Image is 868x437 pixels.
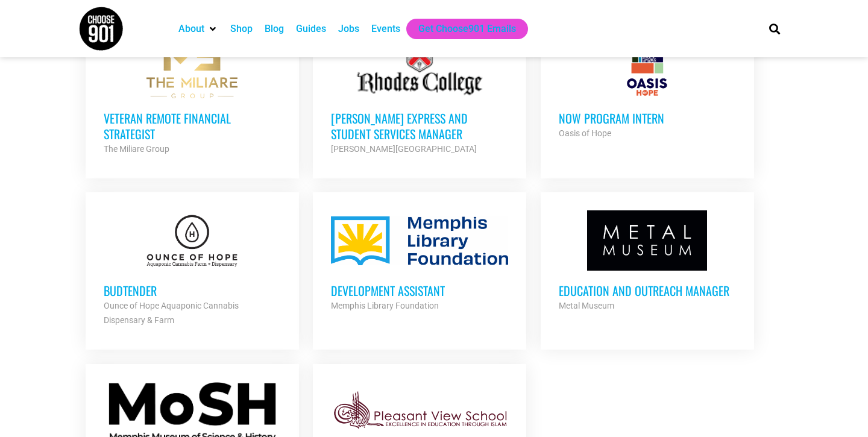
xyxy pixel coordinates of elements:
a: Get Choose901 Emails [418,22,516,36]
a: Shop [230,22,253,36]
a: Veteran Remote Financial Strategist The Miliare Group [86,20,299,174]
h3: Development Assistant [331,283,508,298]
a: Budtender Ounce of Hope Aquaponic Cannabis Dispensary & Farm [86,192,299,345]
strong: [PERSON_NAME][GEOGRAPHIC_DATA] [331,144,477,154]
strong: Oasis of Hope [559,128,611,138]
a: About [178,22,204,36]
h3: NOW Program Intern [559,110,736,126]
a: NOW Program Intern Oasis of Hope [541,20,754,159]
strong: Memphis Library Foundation [331,301,439,310]
strong: Ounce of Hope Aquaponic Cannabis Dispensary & Farm [104,301,239,325]
h3: Budtender [104,283,281,298]
h3: Education and Outreach Manager [559,283,736,298]
a: Education and Outreach Manager Metal Museum [541,192,754,331]
a: Blog [265,22,284,36]
nav: Main nav [172,19,749,39]
div: About [172,19,224,39]
a: Events [371,22,400,36]
a: Jobs [338,22,359,36]
div: Search [765,19,785,39]
a: Guides [296,22,326,36]
a: Development Assistant Memphis Library Foundation [313,192,526,331]
strong: The Miliare Group [104,144,169,154]
h3: [PERSON_NAME] Express and Student Services Manager [331,110,508,142]
a: [PERSON_NAME] Express and Student Services Manager [PERSON_NAME][GEOGRAPHIC_DATA] [313,20,526,174]
strong: Metal Museum [559,301,614,310]
h3: Veteran Remote Financial Strategist [104,110,281,142]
